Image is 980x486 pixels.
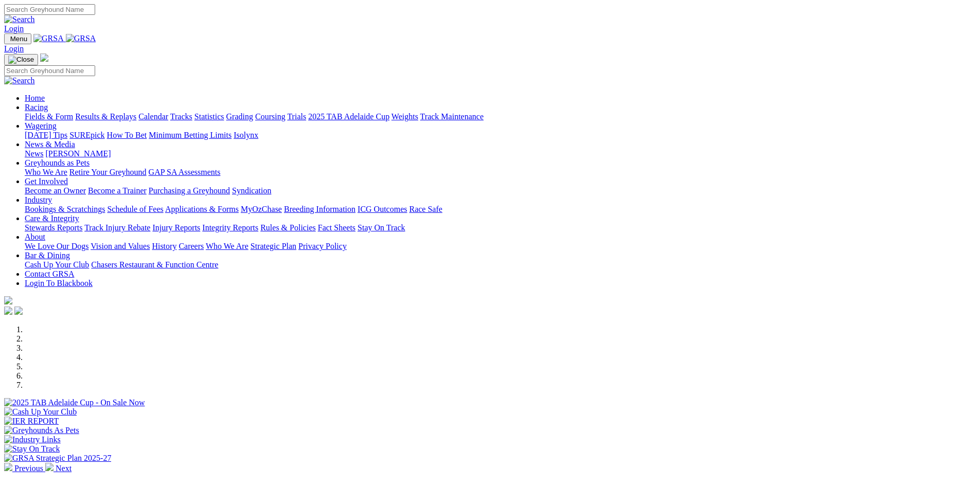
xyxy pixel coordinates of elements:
[69,168,147,176] a: Retire Your Greyhound
[25,223,82,232] a: Stewards Reports
[107,205,163,213] a: Schedule of Fees
[75,112,136,121] a: Results & Replays
[391,112,418,121] a: Weights
[234,131,258,139] a: Isolynx
[4,464,45,473] a: Previous
[149,168,221,176] a: GAP SA Assessments
[4,15,35,24] img: Search
[4,444,60,454] img: Stay On Track
[255,112,286,121] a: Coursing
[25,121,57,130] a: Wagering
[4,307,12,315] img: facebook.svg
[10,35,27,43] span: Menu
[409,205,442,213] a: Race Safe
[420,112,484,121] a: Track Maintenance
[287,112,306,121] a: Trials
[66,34,96,43] img: GRSA
[25,112,976,121] div: Racing
[179,242,204,250] a: Careers
[4,463,12,471] img: chevron-left-pager-white.svg
[25,103,48,112] a: Racing
[358,205,407,213] a: ICG Outcomes
[149,186,230,195] a: Purchasing a Greyhound
[107,131,147,139] a: How To Bet
[25,214,79,223] a: Care & Integrity
[170,112,192,121] a: Tracks
[4,4,95,15] input: Search
[25,260,976,269] div: Bar & Dining
[25,131,67,139] a: [DATE] Tips
[165,205,239,213] a: Applications & Forms
[14,464,43,473] span: Previous
[25,149,43,158] a: News
[56,464,72,473] span: Next
[284,205,355,213] a: Breeding Information
[4,65,95,76] input: Search
[152,242,176,250] a: History
[4,417,59,426] img: IER REPORT
[45,463,54,471] img: chevron-right-pager-white.svg
[138,112,168,121] a: Calendar
[232,186,271,195] a: Syndication
[25,168,67,176] a: Who We Are
[25,269,74,278] a: Contact GRSA
[8,56,34,64] img: Close
[25,149,976,158] div: News & Media
[25,205,105,213] a: Bookings & Scratchings
[45,149,111,158] a: [PERSON_NAME]
[25,131,976,140] div: Wagering
[4,426,79,435] img: Greyhounds As Pets
[152,223,200,232] a: Injury Reports
[318,223,355,232] a: Fact Sheets
[69,131,104,139] a: SUREpick
[14,307,23,315] img: twitter.svg
[25,242,88,250] a: We Love Our Dogs
[241,205,282,213] a: MyOzChase
[25,168,976,177] div: Greyhounds as Pets
[260,223,316,232] a: Rules & Policies
[4,407,77,417] img: Cash Up Your Club
[4,454,111,463] img: GRSA Strategic Plan 2025-27
[40,53,48,62] img: logo-grsa-white.png
[308,112,389,121] a: 2025 TAB Adelaide Cup
[25,186,976,195] div: Get Involved
[25,195,52,204] a: Industry
[4,33,31,44] button: Toggle navigation
[25,205,976,214] div: Industry
[202,223,258,232] a: Integrity Reports
[358,223,405,232] a: Stay On Track
[45,464,72,473] a: Next
[4,44,24,53] a: Login
[4,76,35,85] img: Search
[25,223,976,232] div: Care & Integrity
[251,242,296,250] a: Strategic Plan
[4,398,145,407] img: 2025 TAB Adelaide Cup - On Sale Now
[25,279,93,287] a: Login To Blackbook
[25,158,90,167] a: Greyhounds as Pets
[91,242,150,250] a: Vision and Values
[84,223,150,232] a: Track Injury Rebate
[25,186,86,195] a: Become an Owner
[25,94,45,102] a: Home
[4,435,61,444] img: Industry Links
[25,251,70,260] a: Bar & Dining
[25,112,73,121] a: Fields & Form
[25,242,976,251] div: About
[206,242,248,250] a: Who We Are
[25,232,45,241] a: About
[25,260,89,269] a: Cash Up Your Club
[4,24,24,33] a: Login
[298,242,347,250] a: Privacy Policy
[25,140,75,149] a: News & Media
[149,131,231,139] a: Minimum Betting Limits
[91,260,218,269] a: Chasers Restaurant & Function Centre
[4,296,12,304] img: logo-grsa-white.png
[194,112,224,121] a: Statistics
[226,112,253,121] a: Grading
[33,34,64,43] img: GRSA
[4,54,38,65] button: Toggle navigation
[25,177,68,186] a: Get Involved
[88,186,147,195] a: Become a Trainer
